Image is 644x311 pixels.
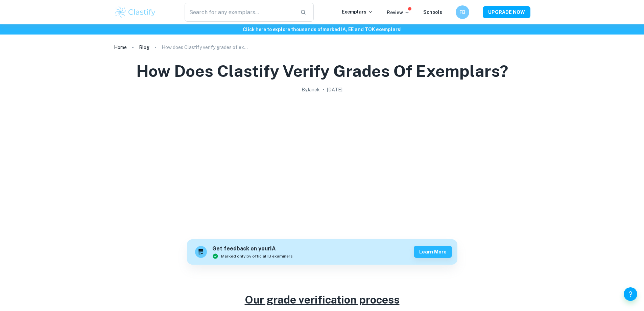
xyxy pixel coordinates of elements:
[423,9,442,15] a: Schools
[136,60,508,82] h1: How does Clastify verify grades of exemplars?
[114,5,157,19] img: Clastify logo
[221,253,293,259] span: Marked only by official IB examiners
[187,239,457,265] a: Get feedback on yourIAMarked only by official IB examinersLearn more
[114,43,127,52] a: Home
[483,6,530,18] button: UPGRADE NOW
[327,86,342,93] h2: [DATE]
[458,8,466,16] h6: FB
[624,287,637,301] button: Help and Feedback
[302,86,320,93] h2: By Janek
[1,26,643,33] h6: Click here to explore thousands of marked IA, EE and TOK exemplars !
[139,43,149,52] a: Blog
[245,293,400,306] u: Our grade verification process
[162,44,249,51] p: How does Clastify verify grades of exemplars?
[187,96,457,231] img: How does Clastify verify grades of exemplars? cover image
[387,9,410,16] p: Review
[414,246,452,258] button: Learn more
[212,245,293,253] h6: Get feedback on your IA
[342,8,373,16] p: Exemplars
[456,5,469,19] button: FB
[185,3,295,22] input: Search for any exemplars...
[323,86,324,93] p: •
